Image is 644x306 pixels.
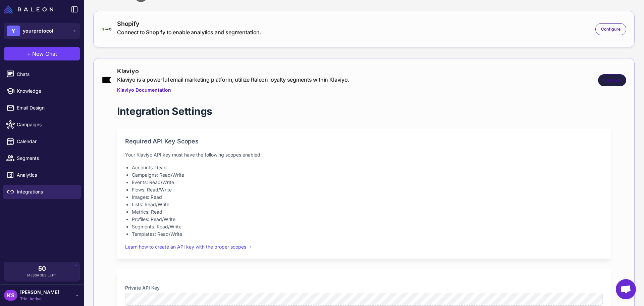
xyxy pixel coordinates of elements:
li: Campaigns: Read/Write [132,171,603,179]
a: Integrations [3,185,81,199]
div: Connect to Shopify to enable analytics and segmentation. [117,28,261,36]
div: KS [4,290,17,301]
li: Accounts: Read [132,164,603,171]
a: Learn how to create an API key with the proper scopes → [125,244,252,250]
a: Email Design [3,101,81,115]
span: Chats [17,71,76,78]
a: Klaviyo Documentation [117,86,350,94]
a: Calendar [3,134,81,148]
span: Analytics [17,171,76,179]
img: klaviyo.png [102,76,112,84]
img: shopify-logo-primary-logo-456baa801ee66a0a435671082365958316831c9960c480451dd0330bcdae304f.svg [102,28,112,31]
span: Trial Active [20,296,59,302]
li: Lists: Read/Write [132,201,603,208]
img: Raleon Logo [4,5,53,13]
h1: Integration Settings [117,104,212,118]
a: Open chat [616,279,636,299]
label: Private API Key [125,284,603,292]
span: Collapse [604,77,621,83]
span: + [27,50,31,58]
div: Klaviyo [117,67,350,76]
a: Segments [3,151,81,165]
div: Klaviyo is a powerful email marketing platform, utilize Raleon loyalty segments within Klaviyo. [117,76,350,84]
p: Your Klaviyo API key must have the following scopes enabled: [125,151,603,159]
span: Email Design [17,104,76,112]
span: Segments [17,155,76,162]
li: Segments: Read/Write [132,223,603,230]
div: Y [7,26,20,36]
span: 50 [38,266,46,272]
a: Campaigns [3,118,81,132]
span: [PERSON_NAME] [20,289,59,296]
li: Images: Read [132,193,603,201]
li: Flows: Read/Write [132,186,603,193]
a: Chats [3,67,81,81]
button: Yyourprotocol [4,23,80,39]
li: Events: Read/Write [132,179,603,186]
li: Templates: Read/Write [132,230,603,238]
span: Knowledge [17,87,76,95]
span: New Chat [32,50,57,58]
a: Analytics [3,168,81,182]
button: +New Chat [4,47,80,60]
li: Metrics: Read [132,208,603,216]
h2: Required API Key Scopes [125,137,603,146]
span: Messages Left [27,273,57,278]
li: Profiles: Read/Write [132,216,603,223]
span: yourprotocol [23,27,53,35]
span: Configure [601,26,621,32]
span: Campaigns [17,121,76,128]
a: Knowledge [3,84,81,98]
span: Calendar [17,138,76,145]
span: Integrations [17,188,76,195]
div: Shopify [117,19,261,28]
